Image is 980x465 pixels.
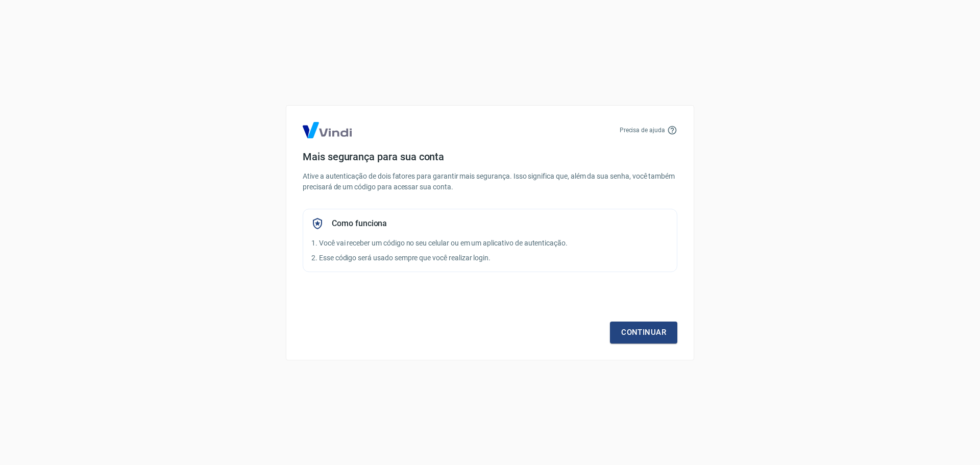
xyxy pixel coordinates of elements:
p: Ative a autenticação de dois fatores para garantir mais segurança. Isso significa que, além da su... [303,171,677,192]
h5: Como funciona [332,218,387,229]
img: Logo Vind [303,122,352,138]
a: Continuar [610,322,677,343]
h4: Mais segurança para sua conta [303,151,677,163]
p: Precisa de ajuda [620,126,665,135]
p: 1. Você vai receber um código no seu celular ou em um aplicativo de autenticação. [311,238,669,249]
p: 2. Esse código será usado sempre que você realizar login. [311,253,669,263]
